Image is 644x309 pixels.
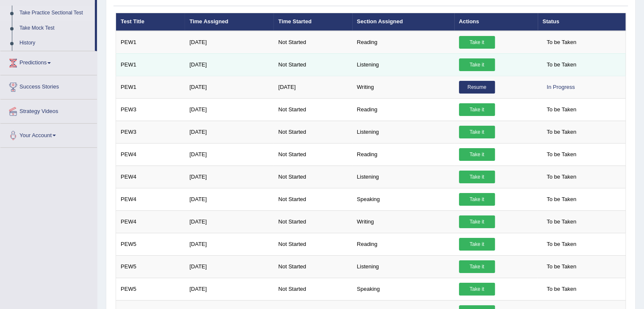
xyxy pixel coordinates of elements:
td: PEW4 [116,143,185,166]
td: [DATE] [185,76,274,98]
td: Writing [352,210,454,233]
span: To be Taken [542,36,580,49]
td: Listening [352,166,454,188]
th: Test Title [116,13,185,31]
td: [DATE] [185,166,274,188]
span: To be Taken [542,58,580,71]
td: PEW3 [116,121,185,143]
span: To be Taken [542,171,580,183]
td: PEW4 [116,210,185,233]
td: Not Started [274,210,352,233]
td: PEW1 [116,76,185,98]
td: [DATE] [185,98,274,121]
span: To be Taken [542,148,580,161]
td: Not Started [274,98,352,121]
a: Resume [459,81,495,94]
td: Reading [352,98,454,121]
td: Not Started [274,31,352,54]
td: Not Started [274,278,352,300]
a: Take it [459,148,495,161]
td: PEW5 [116,233,185,255]
a: Take it [459,126,495,138]
a: Take it [459,58,495,71]
th: Time Started [274,13,352,31]
a: Take it [459,171,495,183]
td: Listening [352,121,454,143]
div: In Progress [542,81,579,94]
td: PEW5 [116,278,185,300]
td: Reading [352,31,454,54]
span: To be Taken [542,215,580,228]
td: PEW1 [116,53,185,76]
td: [DATE] [185,278,274,300]
a: Success Stories [0,75,97,97]
td: PEW4 [116,188,185,210]
td: [DATE] [185,255,274,278]
td: [DATE] [185,233,274,255]
a: Take Practice Sectional Test [16,6,95,21]
td: Not Started [274,233,352,255]
span: To be Taken [542,238,580,251]
td: Not Started [274,166,352,188]
a: Predictions [0,51,97,72]
td: [DATE] [185,121,274,143]
td: [DATE] [274,76,352,98]
a: Your Account [0,124,97,145]
td: Writing [352,76,454,98]
td: [DATE] [185,143,274,166]
th: Section Assigned [352,13,454,31]
td: Not Started [274,53,352,76]
td: Speaking [352,278,454,300]
td: PEW1 [116,31,185,54]
a: Take it [459,238,495,251]
td: PEW4 [116,166,185,188]
span: To be Taken [542,283,580,295]
a: History [16,36,95,51]
td: Not Started [274,255,352,278]
td: Not Started [274,143,352,166]
td: Reading [352,143,454,166]
a: Take it [459,260,495,273]
span: To be Taken [542,103,580,116]
td: Listening [352,255,454,278]
td: PEW5 [116,255,185,278]
td: Listening [352,53,454,76]
td: Reading [352,233,454,255]
a: Strategy Videos [0,99,97,121]
td: Not Started [274,188,352,210]
th: Time Assigned [185,13,274,31]
td: Not Started [274,121,352,143]
a: Take it [459,283,495,295]
span: To be Taken [542,260,580,273]
a: Take it [459,215,495,228]
td: [DATE] [185,188,274,210]
td: [DATE] [185,53,274,76]
a: Take it [459,193,495,206]
span: To be Taken [542,193,580,206]
span: To be Taken [542,126,580,138]
td: [DATE] [185,210,274,233]
a: Take it [459,103,495,116]
a: Take Mock Test [16,21,95,36]
td: PEW3 [116,98,185,121]
th: Actions [454,13,538,31]
a: Take it [459,36,495,49]
td: Speaking [352,188,454,210]
th: Status [538,13,625,31]
td: [DATE] [185,31,274,54]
